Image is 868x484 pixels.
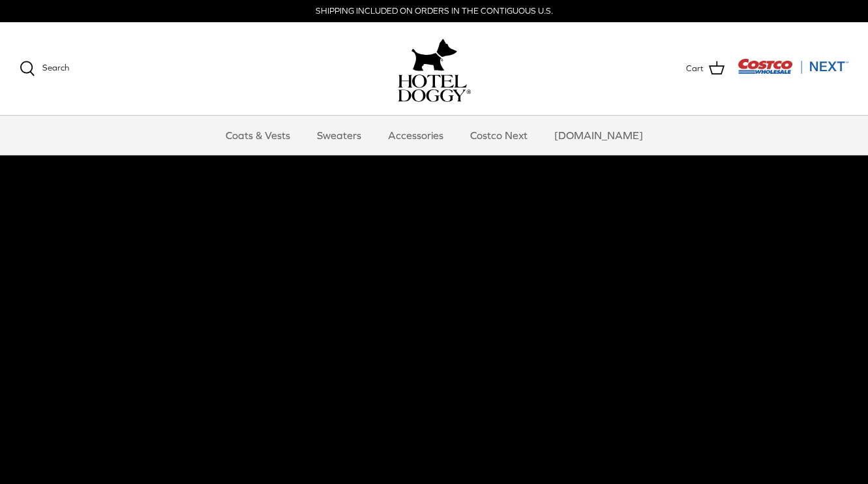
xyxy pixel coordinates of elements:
[42,63,69,73] span: Search
[686,60,725,77] a: Cart
[686,62,704,76] span: Cart
[214,116,302,155] a: Coats & Vests
[738,67,848,76] a: Visit Costco Next
[398,35,471,102] a: hoteldoggy.com hoteldoggycom
[412,35,457,74] img: hoteldoggy.com
[543,116,655,155] a: [DOMAIN_NAME]
[20,61,69,76] a: Search
[305,116,373,155] a: Sweaters
[398,74,471,102] img: hoteldoggycom
[458,116,539,155] a: Costco Next
[376,116,455,155] a: Accessories
[738,58,848,74] img: Costco Next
